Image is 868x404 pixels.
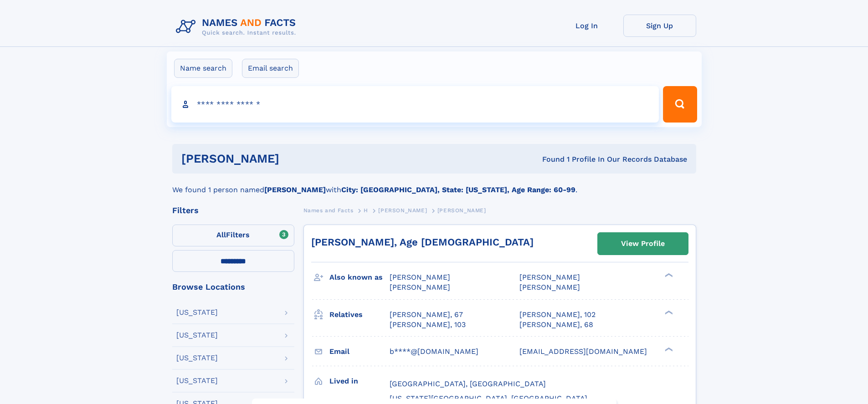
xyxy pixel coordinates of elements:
[390,379,546,388] span: [GEOGRAPHIC_DATA], [GEOGRAPHIC_DATA]
[176,332,218,339] div: [US_STATE]
[311,236,534,248] a: [PERSON_NAME], Age [DEMOGRAPHIC_DATA]
[329,307,390,322] h3: Relatives
[519,320,593,330] a: [PERSON_NAME], 68
[378,205,427,216] a: [PERSON_NAME]
[390,273,450,281] span: [PERSON_NAME]
[378,207,427,214] span: [PERSON_NAME]
[181,153,411,164] h1: [PERSON_NAME]
[390,320,466,330] a: [PERSON_NAME], 103
[176,354,218,362] div: [US_STATE]
[411,154,687,164] div: Found 1 Profile In Our Records Database
[519,310,596,320] a: [PERSON_NAME], 102
[172,225,294,246] label: Filters
[519,273,580,281] span: [PERSON_NAME]
[329,373,390,389] h3: Lived in
[663,309,673,315] div: ❯
[171,86,659,123] input: search input
[329,270,390,285] h3: Also known as
[519,283,580,291] span: [PERSON_NAME]
[176,309,218,316] div: [US_STATE]
[172,174,696,195] div: We found 1 person named with .
[329,344,390,359] h3: Email
[437,207,486,214] span: [PERSON_NAME]
[663,86,697,123] button: Search Button
[172,283,294,291] div: Browse Locations
[176,377,218,384] div: [US_STATE]
[519,347,647,356] span: [EMAIL_ADDRESS][DOMAIN_NAME]
[663,346,673,352] div: ❯
[623,15,696,37] a: Sign Up
[390,283,450,291] span: [PERSON_NAME]
[621,233,665,254] div: View Profile
[663,272,673,278] div: ❯
[303,205,354,216] a: Names and Facts
[390,310,463,320] a: [PERSON_NAME], 67
[364,207,368,214] span: H
[174,59,232,78] label: Name search
[598,233,688,255] a: View Profile
[172,15,303,39] img: Logo Names and Facts
[172,206,294,215] div: Filters
[242,59,299,78] label: Email search
[216,230,226,239] span: All
[341,185,575,194] b: City: [GEOGRAPHIC_DATA], State: [US_STATE], Age Range: 60-99
[390,394,587,403] span: [US_STATE][GEOGRAPHIC_DATA], [GEOGRAPHIC_DATA]
[550,15,623,37] a: Log In
[364,205,368,216] a: H
[264,185,326,194] b: [PERSON_NAME]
